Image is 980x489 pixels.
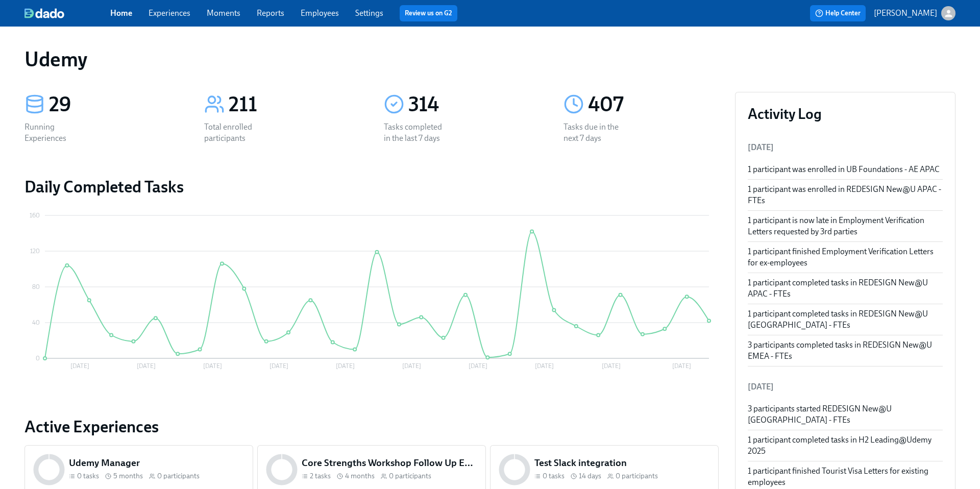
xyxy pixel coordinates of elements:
[336,362,355,370] tspan: [DATE]
[149,8,190,18] a: Experiences
[748,277,943,300] div: 1 participant completed tasks in REDESIGN New@U APAC - FTEs
[616,471,658,481] span: 0 participants
[384,121,449,144] div: Tasks completed in the last 7 days
[874,6,955,20] button: [PERSON_NAME]
[24,8,110,18] a: dado
[49,92,180,117] div: 29
[748,339,943,362] div: 3 participants completed tasks in REDESIGN New@U EMEA - FTEs
[748,403,943,426] div: 3 participants started REDESIGN New@U [GEOGRAPHIC_DATA] - FTEs
[113,471,143,481] span: 5 months
[257,8,284,18] a: Reports
[874,8,937,19] p: [PERSON_NAME]
[748,466,943,488] div: 1 participant finished Tourist Visa Letters for existing employees
[405,8,452,18] a: Review us on G2
[203,362,222,370] tspan: [DATE]
[70,362,89,370] tspan: [DATE]
[301,8,339,18] a: Employees
[602,362,621,370] tspan: [DATE]
[400,5,457,21] button: Review us on G2
[24,177,719,197] h2: Daily Completed Tasks
[543,471,565,481] span: 0 tasks
[24,47,87,71] h1: Udemy
[302,456,477,470] h5: Core Strengths Workshop Follow Up Experience
[207,8,240,18] a: Moments
[748,164,943,175] div: 1 participant was enrolled in UB Foundations - AE APAC
[748,434,943,457] div: 1 participant completed tasks in H2 Leading@Udemy 2025
[389,471,431,481] span: 0 participants
[748,142,774,152] span: [DATE]
[36,355,40,362] tspan: 0
[204,121,269,144] div: Total enrolled participants
[535,362,554,370] tspan: [DATE]
[534,456,710,470] h5: Test Slack integration
[24,121,90,144] div: Running Experiences
[408,92,539,117] div: 314
[32,283,40,290] tspan: 80
[748,215,943,237] div: 1 participant is now late in Employment Verification Letters requested by 3rd parties
[30,212,40,219] tspan: 160
[77,471,99,481] span: 0 tasks
[748,105,943,123] h3: Activity Log
[310,471,331,481] span: 2 tasks
[30,248,40,255] tspan: 120
[137,362,156,370] tspan: [DATE]
[748,308,943,331] div: 1 participant completed tasks in REDESIGN New@U [GEOGRAPHIC_DATA] - FTEs
[69,456,244,470] h5: Udemy Manager
[402,362,421,370] tspan: [DATE]
[24,417,719,437] a: Active Experiences
[345,471,375,481] span: 4 months
[672,362,691,370] tspan: [DATE]
[269,362,288,370] tspan: [DATE]
[815,8,861,18] span: Help Center
[355,8,383,18] a: Settings
[748,375,943,399] li: [DATE]
[24,8,64,18] img: dado
[469,362,487,370] tspan: [DATE]
[32,319,40,326] tspan: 40
[229,92,359,117] div: 211
[563,121,629,144] div: Tasks due in the next 7 days
[110,8,132,18] a: Home
[748,184,943,206] div: 1 participant was enrolled in REDESIGN New@U APAC - FTEs
[588,92,719,117] div: 407
[810,5,866,21] button: Help Center
[157,471,200,481] span: 0 participants
[748,246,943,268] div: 1 participant finished Employment Verification Letters for ex-employees
[579,471,601,481] span: 14 days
